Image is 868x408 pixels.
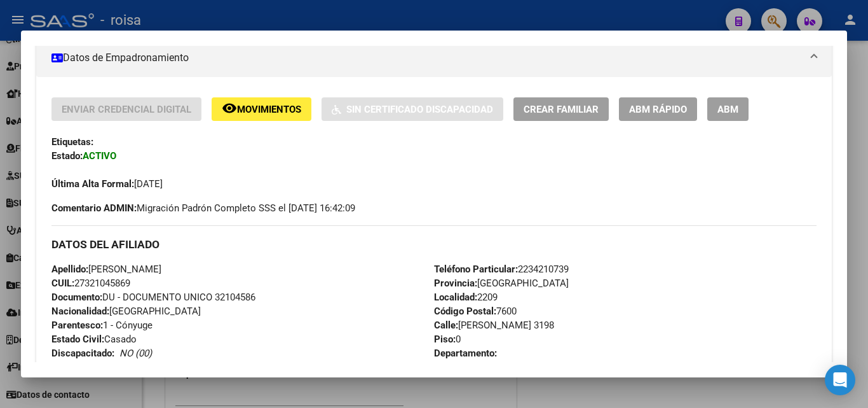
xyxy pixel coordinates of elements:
[36,39,832,77] mat-expansion-panel-header: Datos de Empadronamiento
[51,97,201,121] button: Enviar Credencial Digital
[51,278,130,289] span: 27321045869
[51,292,255,303] span: DU - DOCUMENTO UNICO 32104586
[434,306,517,317] span: 7600
[434,306,496,317] strong: Código Postal:
[51,178,163,190] span: [DATE]
[51,334,137,345] span: Casado
[825,365,855,395] div: Open Intercom Messenger
[434,264,518,275] strong: Teléfono Particular:
[222,101,237,116] mat-icon: remove_red_eye
[51,334,104,345] strong: Estado Civil:
[434,292,477,303] strong: Localidad:
[119,348,152,359] i: NO (00)
[51,136,93,148] strong: Etiquetas:
[51,306,201,317] span: [GEOGRAPHIC_DATA]
[434,320,458,331] strong: Calle:
[434,278,569,289] span: [GEOGRAPHIC_DATA]
[322,97,503,121] button: Sin Certificado Discapacidad
[51,201,355,215] span: Migración Padrón Completo SSS el [DATE] 16:42:09
[51,264,161,275] span: [PERSON_NAME]
[51,362,80,373] span: F
[51,278,74,289] strong: CUIL:
[619,97,697,121] button: ABM Rápido
[346,104,493,115] span: Sin Certificado Discapacidad
[51,150,83,162] strong: Estado:
[434,320,554,331] span: [PERSON_NAME] 3198
[51,50,801,66] mat-panel-title: Datos de Empadronamiento
[237,104,301,115] span: Movimientos
[51,264,88,275] strong: Apellido:
[212,97,311,121] button: Movimientos
[524,104,599,115] span: Crear Familiar
[434,278,477,289] strong: Provincia:
[629,104,687,115] span: ABM Rápido
[51,348,114,359] strong: Discapacitado:
[434,264,569,275] span: 2234210739
[51,362,75,373] strong: Sexo:
[434,334,461,345] span: 0
[434,334,456,345] strong: Piso:
[51,306,109,317] strong: Nacionalidad:
[434,292,498,303] span: 2209
[83,150,116,162] strong: ACTIVO
[51,292,102,303] strong: Documento:
[62,104,191,115] span: Enviar Credencial Digital
[51,178,134,190] strong: Última Alta Formal:
[51,202,137,214] strong: Comentario ADMIN:
[51,320,153,331] span: 1 - Cónyuge
[717,104,738,115] span: ABM
[51,320,103,331] strong: Parentesco:
[51,237,817,251] h3: DATOS DEL AFILIADO
[434,348,497,359] strong: Departamento:
[707,97,749,121] button: ABM
[513,97,609,121] button: Crear Familiar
